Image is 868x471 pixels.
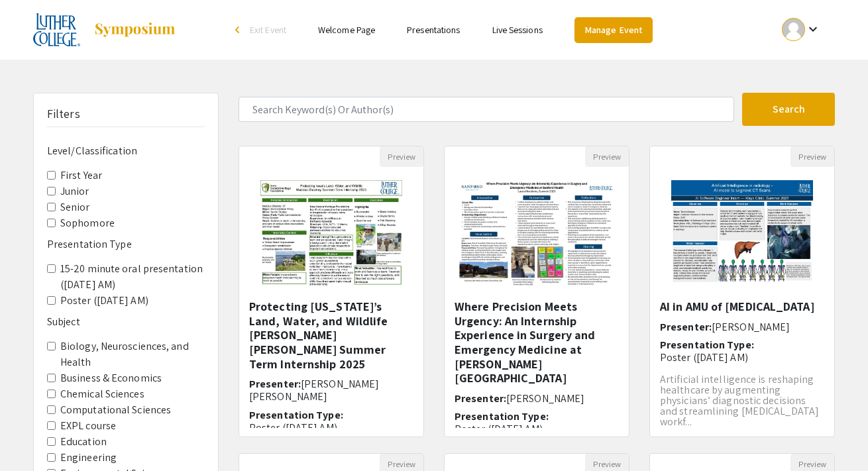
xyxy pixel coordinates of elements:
[60,293,148,309] label: Poster ([DATE] AM)
[249,408,343,422] span: Presentation Type:
[60,339,205,370] label: Biology, Neurosciences, and Health
[60,402,171,418] label: Computational Sciences
[60,370,162,386] label: Business & Economics
[249,299,413,371] h5: Protecting [US_STATE]’s Land, Water, and Wildlife [PERSON_NAME] [PERSON_NAME] Summer Term Interns...
[33,13,80,46] img: 2025 Experiential Learning Showcase
[574,17,653,43] a: Manage Event
[33,13,176,46] a: 2025 Experiential Learning Showcase
[60,215,115,231] label: Sophomore
[47,144,205,157] h6: Level/Classification
[712,320,790,334] span: [PERSON_NAME]
[455,423,619,435] p: Poster ([DATE] AM)
[93,22,176,38] img: Symposium by ForagerOne
[47,107,80,121] h5: Filters
[790,146,834,167] button: Preview
[239,146,424,437] div: Open Presentation <p>Protecting Iowa’s Land, Water, and Wildlife Maddux Shockey Summer Term Inter...
[455,409,549,423] span: Presentation Type:
[60,261,205,293] label: 15-20 minute oral presentation ([DATE] AM)
[60,183,89,199] label: Junior
[249,421,413,434] p: Poster ([DATE] AM)
[660,374,824,427] p: Artificial intelligence is reshaping healthcare by augmenting physicians’ diagnostic decisions an...
[47,238,205,250] h6: Presentation Type
[444,146,629,437] div: Open Presentation <p>Where Precision Meets Urgency: An Internship Experience in Surgery and Emerg...
[585,146,629,167] button: Preview
[660,299,824,314] h5: AI in AMU of [MEDICAL_DATA]
[235,26,243,34] div: arrow_back_ios
[47,315,205,328] h6: Subject
[60,199,90,215] label: Senior
[250,24,286,36] span: Exit Event
[10,411,56,461] iframe: Chat
[660,321,824,333] h6: Presenter:
[660,351,824,364] p: Poster ([DATE] AM)
[407,24,460,36] a: Presentations
[318,24,375,36] a: Welcome Page
[445,168,629,299] img: <p>Where Precision Meets Urgency: An Internship Experience in Surgery and Emergency Medicine at S...
[380,146,423,167] button: Preview
[247,167,415,299] img: <p>Protecting Iowa’s Land, Water, and Wildlife Maddux Shockey Summer Term Internship 2025</p>
[60,434,107,450] label: Education
[60,418,116,434] label: EXPL course
[60,450,117,466] label: Engineering
[742,93,835,126] button: Search
[660,338,754,352] span: Presentation Type:
[455,392,619,405] h6: Presenter:
[649,146,835,437] div: Open Presentation <p>AI in AMU of Radiology</p>
[805,21,821,37] mat-icon: Expand account dropdown
[239,97,734,122] input: Search Keyword(s) Or Author(s)
[60,386,144,402] label: Chemical Sciences
[506,392,584,405] span: [PERSON_NAME]
[658,167,826,299] img: <p>AI in AMU of Radiology</p>
[249,377,379,403] span: [PERSON_NAME] [PERSON_NAME]
[455,299,619,386] h5: Where Precision Meets Urgency: An Internship Experience in Surgery and Emergency Medicine at [PER...
[249,378,413,403] h6: Presenter:
[768,15,835,44] button: Expand account dropdown
[60,168,102,183] label: First Year
[492,24,543,36] a: Live Sessions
